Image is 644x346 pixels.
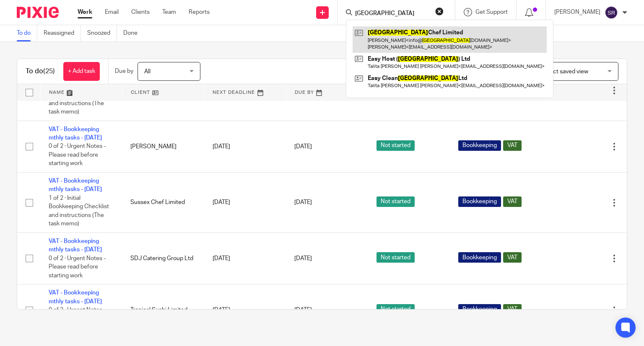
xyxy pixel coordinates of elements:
[605,6,618,19] img: svg%3E
[377,304,415,315] span: Not started
[122,233,204,284] td: SDJ Catering Group Ltd
[49,307,106,330] span: 0 of 2 · Urgent Notes - Please read before starting work
[49,127,102,141] a: VAT - Bookkeeping mthly tasks - [DATE]
[49,144,106,167] span: 0 of 2 · Urgent Notes - Please read before starting work
[294,256,312,261] span: [DATE]
[78,8,92,16] a: Work
[26,67,55,76] h1: To do
[204,284,286,336] td: [DATE]
[435,7,444,15] button: Clear
[122,173,204,233] td: Sussex Chef Limited
[541,69,588,75] span: Select saved view
[377,196,415,207] span: Not started
[17,7,59,18] img: Pixie
[122,121,204,172] td: [PERSON_NAME]
[44,25,81,41] a: Reassigned
[204,173,286,233] td: [DATE]
[204,121,286,172] td: [DATE]
[554,8,600,16] p: [PERSON_NAME]
[49,195,109,227] span: 1 of 2 · Initial Bookkeeping Checklist and instructions (The task memo)
[503,196,522,207] span: VAT
[49,238,102,253] a: VAT - Bookkeeping mthly tasks - [DATE]
[123,25,144,41] a: Done
[122,284,204,336] td: Tropical Sushi Limited
[49,256,106,279] span: 0 of 2 · Urgent Notes - Please read before starting work
[294,307,312,313] span: [DATE]
[503,252,522,263] span: VAT
[49,290,102,304] a: VAT - Bookkeeping mthly tasks - [DATE]
[503,304,522,315] span: VAT
[131,8,150,16] a: Clients
[115,67,133,75] p: Due by
[377,252,415,263] span: Not started
[475,9,508,15] span: Get Support
[503,140,522,151] span: VAT
[144,69,151,75] span: All
[294,199,312,205] span: [DATE]
[17,25,37,41] a: To do
[204,233,286,284] td: [DATE]
[354,10,430,18] input: Search
[294,144,312,150] span: [DATE]
[87,25,117,41] a: Snoozed
[458,140,501,151] span: Bookkeeping
[105,8,119,16] a: Email
[189,8,210,16] a: Reports
[458,252,501,263] span: Bookkeeping
[377,140,415,151] span: Not started
[49,178,102,192] a: VAT - Bookkeeping mthly tasks - [DATE]
[43,68,55,75] span: (25)
[162,8,176,16] a: Team
[458,196,501,207] span: Bookkeeping
[63,62,100,81] a: + Add task
[458,304,501,315] span: Bookkeeping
